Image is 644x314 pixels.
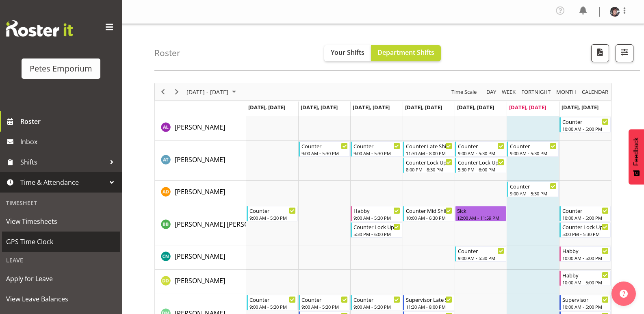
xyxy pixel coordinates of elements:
span: Month [555,87,577,97]
div: Counter [353,142,400,150]
div: Beena Beena"s event - Habby Begin From Wednesday, September 3, 2025 at 9:00:00 AM GMT+12:00 Ends ... [351,206,402,221]
div: Supervisor [562,295,609,303]
button: Timeline Week [501,87,517,97]
div: Beena Beena"s event - Sick Begin From Friday, September 5, 2025 at 12:00:00 AM GMT+12:00 Ends At ... [455,206,506,221]
div: Leave [2,252,120,269]
a: GPS Time Clock [2,232,120,252]
div: Beena Beena"s event - Counter Begin From Sunday, September 7, 2025 at 10:00:00 AM GMT+12:00 Ends ... [559,206,611,221]
div: Alex-Micheal Taniwha"s event - Counter Begin From Friday, September 5, 2025 at 9:00:00 AM GMT+12:... [455,141,506,157]
button: Feedback - Show survey [629,129,644,184]
img: help-xxl-2.png [620,290,628,298]
span: [DATE], [DATE] [457,104,494,111]
span: [DATE], [DATE] [405,104,442,111]
div: Habby [562,247,609,255]
div: Beena Beena"s event - Counter Lock Up Begin From Wednesday, September 3, 2025 at 5:30:00 PM GMT+1... [351,222,402,238]
button: Previous [158,87,169,97]
div: 10:00 AM - 5:00 PM [562,255,609,261]
div: 9:00 AM - 5:30 PM [458,255,504,261]
div: 11:30 AM - 8:00 PM [406,150,452,156]
a: View Timesheets [2,211,120,232]
a: [PERSON_NAME] [175,155,225,165]
td: Alex-Micheal Taniwha resource [155,141,246,181]
div: 8:00 PM - 8:30 PM [406,166,452,173]
div: Alex-Micheal Taniwha"s event - Counter Begin From Tuesday, September 2, 2025 at 9:00:00 AM GMT+12... [299,141,350,157]
span: [DATE], [DATE] [509,104,546,111]
div: Counter [249,206,296,214]
span: Apply for Leave [6,273,116,285]
div: David McAuley"s event - Counter Begin From Tuesday, September 2, 2025 at 9:00:00 AM GMT+12:00 End... [299,295,350,310]
div: Counter Mid Shift [406,206,452,214]
div: Christine Neville"s event - Counter Begin From Friday, September 5, 2025 at 9:00:00 AM GMT+12:00 ... [455,246,506,262]
button: Department Shifts [371,45,441,61]
span: View Timesheets [6,215,116,227]
img: michelle-whaleb4506e5af45ffd00a26cc2b6420a9100.png [610,7,620,17]
div: Counter [458,247,504,255]
img: Rosterit website logo [6,20,73,37]
div: 9:00 AM - 5:30 PM [249,303,296,310]
div: Abigail Lane"s event - Counter Begin From Sunday, September 7, 2025 at 10:00:00 AM GMT+12:00 Ends... [559,117,611,132]
div: 9:00 AM - 5:30 PM [458,150,504,156]
div: Alex-Micheal Taniwha"s event - Counter Lock Up Begin From Thursday, September 4, 2025 at 8:00:00 ... [403,158,454,173]
div: 10:00 AM - 5:00 PM [562,279,609,286]
div: 10:00 AM - 6:30 PM [406,214,452,221]
div: Next [170,83,184,100]
div: Counter Lock Up [562,223,609,231]
div: 5:30 PM - 6:00 PM [458,166,504,173]
div: Alex-Micheal Taniwha"s event - Counter Begin From Saturday, September 6, 2025 at 9:00:00 AM GMT+1... [507,141,558,157]
div: Counter [458,142,504,150]
div: 9:00 AM - 5:30 PM [249,214,296,221]
button: Filter Shifts [616,44,633,62]
span: Shifts [20,156,106,168]
div: Counter [301,295,348,303]
a: [PERSON_NAME] [175,187,225,197]
div: 10:00 AM - 5:00 PM [562,126,609,132]
span: GPS Time Clock [6,236,116,248]
a: [PERSON_NAME] [175,122,225,132]
div: Counter [510,142,556,150]
span: [DATE] - [DATE] [186,87,229,97]
span: Time & Attendance [20,176,106,188]
button: Month [581,87,610,97]
span: [PERSON_NAME] [PERSON_NAME] [175,220,277,229]
div: 10:00 AM - 5:00 PM [562,303,609,310]
a: [PERSON_NAME] [175,251,225,261]
span: [PERSON_NAME] [175,187,225,196]
div: David McAuley"s event - Counter Begin From Wednesday, September 3, 2025 at 9:00:00 AM GMT+12:00 E... [351,295,402,310]
div: 12:00 AM - 11:59 PM [457,214,504,221]
div: 9:00 AM - 5:30 PM [353,303,400,310]
div: Danielle Donselaar"s event - Habby Begin From Sunday, September 7, 2025 at 10:00:00 AM GMT+12:00 ... [559,271,611,286]
div: Timesheet [2,195,120,211]
td: Abigail Lane resource [155,116,246,141]
div: 5:30 PM - 6:00 PM [353,231,400,237]
span: Department Shifts [377,48,434,57]
div: Counter [562,117,609,126]
div: 5:00 PM - 5:30 PM [562,231,609,237]
div: 9:00 AM - 5:30 PM [353,214,400,221]
div: Alex-Micheal Taniwha"s event - Counter Begin From Wednesday, September 3, 2025 at 9:00:00 AM GMT+... [351,141,402,157]
td: Beena Beena resource [155,205,246,245]
button: Download a PDF of the roster according to the set date range. [591,44,609,62]
button: Next [171,87,182,97]
div: Habby [353,206,400,214]
span: [PERSON_NAME] [175,276,225,285]
span: Your Shifts [331,48,364,57]
span: [DATE], [DATE] [562,104,598,111]
span: [DATE], [DATE] [248,104,285,111]
div: Beena Beena"s event - Counter Mid Shift Begin From Thursday, September 4, 2025 at 10:00:00 AM GMT... [403,206,454,221]
span: Roster [20,115,118,128]
span: Fortnight [520,87,551,97]
div: Beena Beena"s event - Counter Begin From Monday, September 1, 2025 at 9:00:00 AM GMT+12:00 Ends A... [247,206,298,221]
span: [PERSON_NAME] [175,252,225,261]
button: Fortnight [520,87,552,97]
span: [PERSON_NAME] [175,155,225,164]
div: Petes Emporium [30,63,92,75]
div: David McAuley"s event - Supervisor Late Shift Begin From Thursday, September 4, 2025 at 11:30:00 ... [403,295,454,310]
td: Danielle Donselaar resource [155,270,246,294]
div: Sick [457,206,504,214]
div: Christine Neville"s event - Habby Begin From Sunday, September 7, 2025 at 10:00:00 AM GMT+12:00 E... [559,246,611,262]
h4: Roster [154,48,180,58]
div: David McAuley"s event - Supervisor Begin From Sunday, September 7, 2025 at 10:00:00 AM GMT+12:00 ... [559,295,611,310]
span: Inbox [20,136,118,148]
span: [DATE], [DATE] [301,104,338,111]
div: Amelia Denz"s event - Counter Begin From Saturday, September 6, 2025 at 9:00:00 AM GMT+12:00 Ends... [507,182,558,197]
